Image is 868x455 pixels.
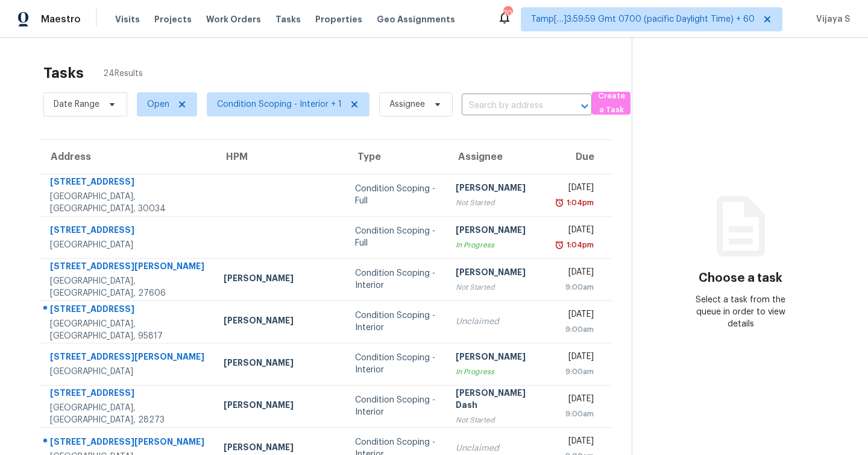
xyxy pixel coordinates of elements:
[592,92,631,115] button: Create a Task
[462,97,558,115] input: Search by address
[555,239,564,251] img: Overdue Alarm Icon
[549,140,612,174] th: Due
[355,225,436,249] div: Condition Scoping - Full
[50,387,204,402] div: [STREET_ADDRESS]
[214,140,345,174] th: HPM
[206,13,261,25] span: Work Orders
[50,191,204,215] div: [GEOGRAPHIC_DATA], [GEOGRAPHIC_DATA], 30034
[456,387,539,414] div: [PERSON_NAME] Dash
[50,351,204,366] div: [STREET_ADDRESS][PERSON_NAME]
[555,197,564,209] img: Overdue Alarm Icon
[456,224,539,239] div: [PERSON_NAME]
[275,15,301,24] span: Tasks
[377,13,455,25] span: Geo Assignments
[50,260,204,275] div: [STREET_ADDRESS][PERSON_NAME]
[564,239,594,251] div: 1:04pm
[355,183,436,207] div: Condition Scoping - Full
[50,436,204,451] div: [STREET_ADDRESS][PERSON_NAME]
[315,13,362,25] span: Properties
[559,351,594,366] div: [DATE]
[224,314,335,329] div: [PERSON_NAME]
[559,366,594,378] div: 9:00am
[43,67,84,79] h2: Tasks
[154,13,192,25] span: Projects
[559,393,594,408] div: [DATE]
[699,272,782,284] h3: Choose a task
[103,68,143,80] span: 24 Results
[503,7,512,19] div: 704
[576,98,593,115] button: Open
[811,13,850,25] span: Vijaya S
[41,13,81,25] span: Maestro
[217,98,342,110] span: Condition Scoping - Interior + 1
[456,442,539,454] div: Unclaimed
[456,266,539,281] div: [PERSON_NAME]
[531,13,755,25] span: Tamp[…]3:59:59 Gmt 0700 (pacific Daylight Time) + 60
[345,140,446,174] th: Type
[50,224,204,239] div: [STREET_ADDRESS]
[355,267,436,291] div: Condition Scoping - Interior
[355,352,436,376] div: Condition Scoping - Interior
[50,402,204,426] div: [GEOGRAPHIC_DATA], [GEOGRAPHIC_DATA], 28273
[456,239,539,251] div: In Progress
[559,182,594,197] div: [DATE]
[559,281,594,293] div: 9:00am
[50,303,204,318] div: [STREET_ADDRESS]
[564,197,594,209] div: 1:04pm
[224,272,335,287] div: [PERSON_NAME]
[147,98,169,110] span: Open
[559,323,594,336] div: 9:00am
[389,98,425,110] span: Assignee
[559,224,594,239] div: [DATE]
[355,394,436,418] div: Condition Scoping - Interior
[687,294,794,330] div: Select a task from the queue in order to view details
[456,414,539,426] div: Not Started
[559,435,594,450] div: [DATE]
[598,89,624,117] span: Create a Task
[50,366,204,378] div: [GEOGRAPHIC_DATA]
[50,275,204,299] div: [GEOGRAPHIC_DATA], [GEOGRAPHIC_DATA], 27606
[50,176,204,191] div: [STREET_ADDRESS]
[456,182,539,197] div: [PERSON_NAME]
[224,399,335,414] div: [PERSON_NAME]
[115,13,140,25] span: Visits
[355,310,436,334] div: Condition Scoping - Interior
[559,408,594,420] div: 9:00am
[559,266,594,281] div: [DATE]
[50,318,204,342] div: [GEOGRAPHIC_DATA], [GEOGRAPHIC_DATA], 95817
[456,316,539,328] div: Unclaimed
[39,140,214,174] th: Address
[559,308,594,323] div: [DATE]
[54,98,99,110] span: Date Range
[224,357,335,372] div: [PERSON_NAME]
[456,197,539,209] div: Not Started
[456,281,539,293] div: Not Started
[456,351,539,366] div: [PERSON_NAME]
[446,140,549,174] th: Assignee
[456,366,539,378] div: In Progress
[50,239,204,251] div: [GEOGRAPHIC_DATA]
